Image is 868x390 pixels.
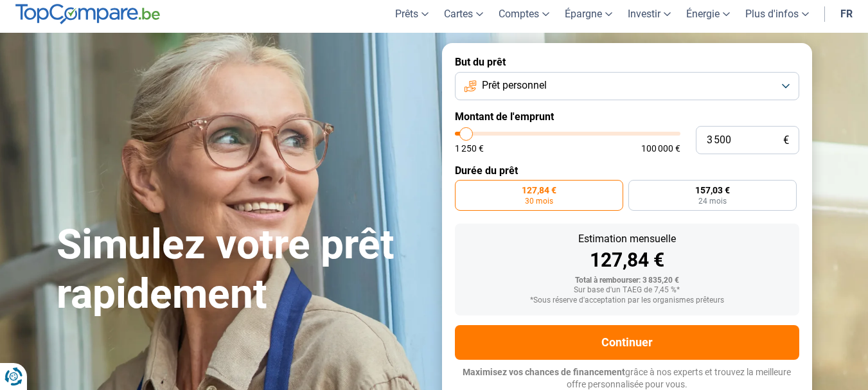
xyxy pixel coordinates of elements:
div: 127,84 € [465,251,789,270]
span: 30 mois [525,197,553,205]
img: TopCompare [15,4,160,24]
span: € [783,135,789,146]
div: *Sous réserve d'acceptation par les organismes prêteurs [465,296,789,305]
h1: Simulez votre prêt rapidement [57,220,427,319]
button: Prêt personnel [455,72,799,100]
label: Durée du prêt [455,164,799,177]
button: Continuer [455,325,799,360]
span: Prêt personnel [482,78,547,93]
span: 127,84 € [522,186,556,195]
span: 1 250 € [455,144,484,153]
span: 100 000 € [641,144,680,153]
label: Montant de l'emprunt [455,111,799,123]
label: But du prêt [455,56,799,68]
span: Maximisez vos chances de financement [463,367,625,377]
div: Sur base d'un TAEG de 7,45 %* [465,286,789,295]
span: 24 mois [698,197,727,205]
span: 157,03 € [695,186,730,195]
div: Total à rembourser: 3 835,20 € [465,276,789,285]
div: Estimation mensuelle [465,234,789,244]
